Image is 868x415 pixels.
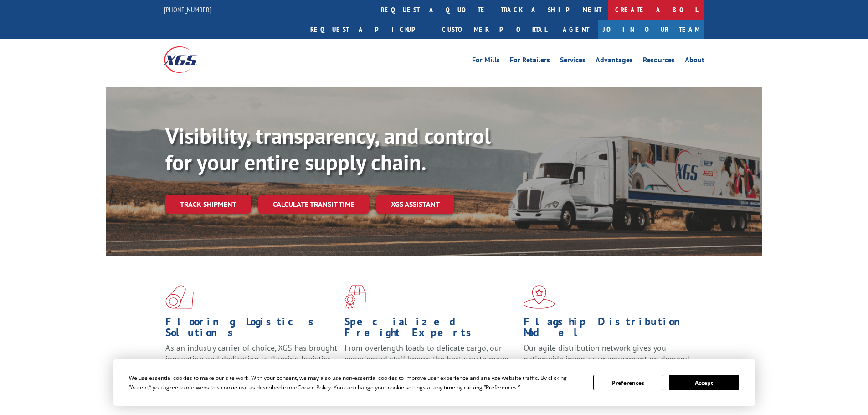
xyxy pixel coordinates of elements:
a: [PHONE_NUMBER] [164,5,211,14]
a: About [685,56,704,67]
span: Preferences [486,384,517,391]
a: Request a pickup [303,20,435,39]
img: xgs-icon-flagship-distribution-model-red [524,285,555,309]
a: Advantages [596,56,633,67]
a: For Retailers [510,56,550,67]
a: Calculate transit time [258,195,369,214]
img: xgs-icon-total-supply-chain-intelligence-red [165,285,194,309]
a: XGS ASSISTANT [376,195,454,214]
a: Join Our Team [598,20,704,39]
span: Our agile distribution network gives you nationwide inventory management on demand. [524,343,691,364]
a: Track shipment [165,195,251,214]
a: Customer Portal [435,20,554,39]
span: Cookie Policy [298,384,331,391]
h1: Specialized Freight Experts [344,316,517,343]
b: Visibility, transparency, and control for your entire supply chain. [165,122,491,176]
button: Accept [669,375,739,390]
span: As an industry carrier of choice, XGS has brought innovation and dedication to flooring logistics... [165,343,337,375]
button: Preferences [593,375,663,390]
a: Agent [554,20,598,39]
a: Resources [643,56,675,67]
h1: Flooring Logistics Solutions [165,316,338,343]
div: Cookie Consent Prompt [113,359,755,406]
a: Services [560,56,586,67]
a: For Mills [472,56,500,67]
h1: Flagship Distribution Model [524,316,696,343]
p: From overlength loads to delicate cargo, our experienced staff knows the best way to move your fr... [344,343,517,383]
img: xgs-icon-focused-on-flooring-red [344,285,366,309]
div: We use essential cookies to make our site work. With your consent, we may also use non-essential ... [129,373,582,392]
